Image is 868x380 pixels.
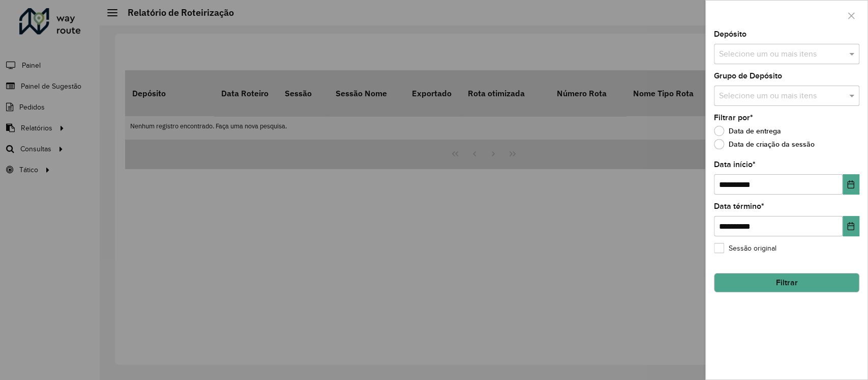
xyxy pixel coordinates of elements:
[843,174,859,195] button: Choose Date
[714,158,756,171] label: Data início
[714,139,815,149] label: Data de criação da sessão
[714,112,753,124] label: Filtrar por
[714,70,782,82] label: Grupo de Depósito
[714,243,776,254] label: Sessão original
[714,273,859,292] button: Filtrar
[714,126,781,136] label: Data de entrega
[843,216,859,236] button: Choose Date
[714,28,746,40] label: Depósito
[714,200,764,212] label: Data término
